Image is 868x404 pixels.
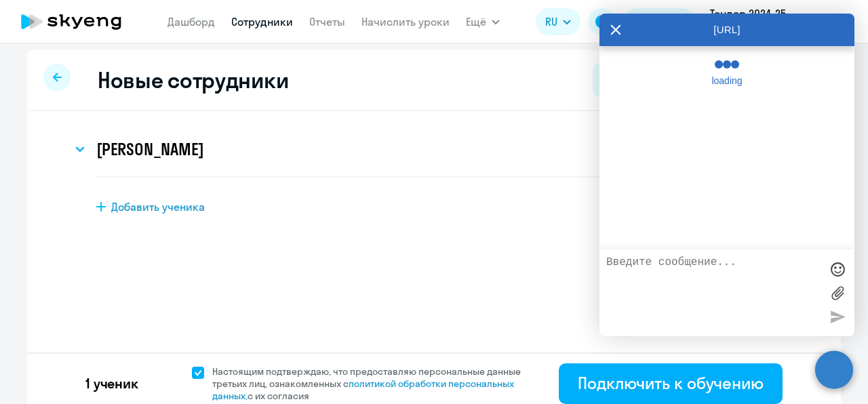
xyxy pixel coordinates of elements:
[578,372,764,394] div: Подключить к обучению
[309,15,345,28] a: Отчеты
[827,283,848,303] label: Лимит 10 файлов
[98,66,288,94] h2: Новые сотрудники
[593,64,697,96] button: Очистить все
[231,15,293,28] a: Сотрудники
[111,199,205,214] span: Добавить ученика
[96,138,203,160] h3: [PERSON_NAME]
[361,15,450,28] a: Начислить уроки
[212,378,514,402] a: политикой обработки персональных данных,
[545,14,557,30] span: RU
[703,75,751,86] span: loading
[536,8,580,35] button: RU
[710,5,836,38] p: Тендер 2024-25 Постоплата, [GEOGRAPHIC_DATA], ООО
[703,5,856,38] button: Тендер 2024-25 Постоплата, [GEOGRAPHIC_DATA], ООО
[466,14,486,30] span: Ещё
[85,374,138,393] p: 1 ученик
[167,15,215,28] a: Дашборд
[212,365,537,402] span: Настоящим подтверждаю, что предоставляю персональные данные третьих лиц, ознакомленных с с их сог...
[559,363,783,404] button: Подключить к обучению
[466,8,500,35] button: Ещё
[624,8,695,35] button: Балансbalance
